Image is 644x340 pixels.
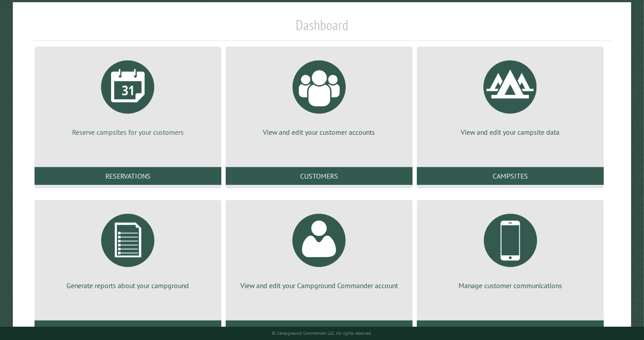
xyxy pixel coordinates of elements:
[428,54,593,137] a: View and edit your campsite data
[417,167,604,185] a: Campsites
[226,320,413,338] a: Account
[236,207,402,290] a: View and edit your Campground Commander account
[272,330,372,336] small: © Campground Commander LLC. All rights reserved.
[35,167,221,185] a: Reservations
[428,127,593,137] p: View and edit your campsite data
[417,320,604,338] a: Communications
[236,54,402,137] a: View and edit your customer accounts
[428,281,593,290] p: Manage customer communications
[45,207,211,290] a: Generate reports about your campground
[236,127,402,137] p: View and edit your customer accounts
[45,127,211,137] p: Reserve campsites for your customers
[428,207,593,290] a: Manage customer communications
[45,281,211,290] p: Generate reports about your campground
[32,16,612,41] h1: Dashboard
[236,281,402,290] p: View and edit your Campground Commander account
[226,167,413,185] a: Customers
[35,320,221,338] a: Reports
[45,54,211,137] a: Reserve campsites for your customers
